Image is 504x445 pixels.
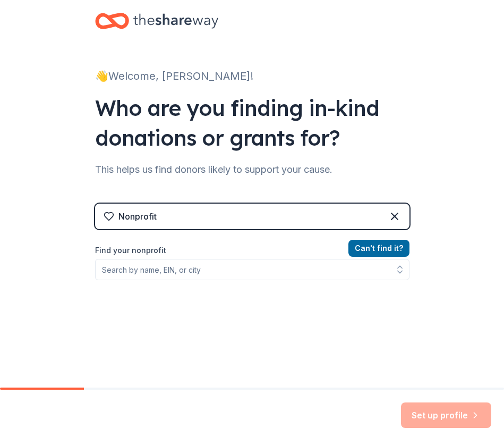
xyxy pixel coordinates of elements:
[95,259,409,280] input: Search by name, EIN, or city
[95,244,409,257] label: Find your nonprofit
[95,68,409,85] div: 👋 Welcome, [PERSON_NAME]!
[348,240,409,257] button: Can't find it?
[95,93,409,153] div: Who are you finding in-kind donations or grants for?
[95,161,409,178] div: This helps us find donors likely to support your cause.
[118,210,157,223] div: Nonprofit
